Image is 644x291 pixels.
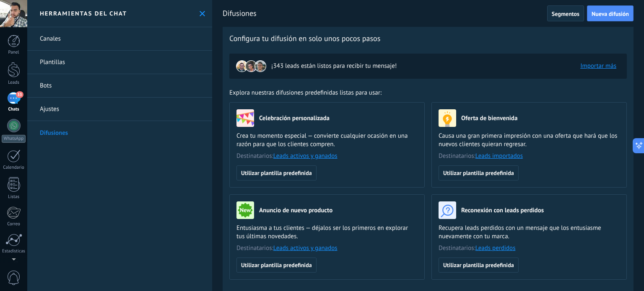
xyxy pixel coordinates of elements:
button: Nueva difusión [587,5,634,21]
div: Calendario [2,165,26,170]
div: Estadísticas [2,249,26,254]
span: Causa una gran primera impresión con una oferta que hará que los nuevos clientes quieran regresar. [439,132,620,149]
div: Leads [2,80,26,85]
span: Recupera leads perdidos con un mensaje que los entusiasme nuevamente con tu marca. [439,224,620,241]
span: Destinatarios: [439,152,620,160]
span: Nueva difusión [592,11,629,17]
span: Entusiasma a tus clientes — déjalos ser los primeros en explorar tus últimas novedades. [236,224,418,241]
h2: Difusiones [223,5,547,22]
h3: Oferta de bienvenida [461,114,517,122]
img: leadIcon [245,60,257,72]
span: 33 [16,91,23,98]
span: Destinatarios: [236,152,418,160]
div: WhatsApp [2,135,26,143]
a: Canales [27,27,212,51]
button: Importar más [576,60,620,72]
span: Utilizar plantilla predefinida [241,262,312,268]
span: Destinatarios: [439,244,620,252]
span: Configura tu difusión en solo unos pocos pasos [229,33,380,44]
button: Utilizar plantilla predefinida [236,165,317,180]
span: Utilizar plantilla predefinida [241,170,312,176]
a: Bots [27,74,212,98]
img: leadIcon [236,60,248,72]
a: Ajustes [27,98,212,121]
a: Leads activos y ganados [273,244,338,252]
a: Leads perdidos [475,244,516,252]
button: Segmentos [547,5,584,21]
img: leadIcon [254,60,266,72]
span: Destinatarios: [236,244,418,252]
button: Utilizar plantilla predefinida [439,258,519,273]
span: Segmentos [552,11,579,17]
h2: Herramientas del chat [40,10,127,17]
span: Utilizar plantilla predefinida [443,170,514,176]
span: Crea tu momento especial — convierte cualquier ocasión en una razón para que los clientes compren. [236,132,418,149]
span: ¡343 leads están listos para recibir tu mensaje! [271,62,397,70]
a: Plantillas [27,51,212,74]
button: Utilizar plantilla predefinida [439,165,519,180]
div: Listas [2,194,26,200]
a: Difusiones [27,121,212,144]
a: Importar más [580,62,616,70]
div: Correo [2,221,26,227]
a: Leads activos y ganados [273,152,338,160]
a: Leads importados [475,152,523,160]
h3: Anuncio de nuevo producto [259,206,332,214]
div: Panel [2,50,26,55]
div: Chats [2,107,26,112]
span: Explora nuestras difusiones predefinidas listas para usar: [229,89,382,97]
h3: Reconexión con leads perdidos [461,206,544,214]
span: Utilizar plantilla predefinida [443,262,514,268]
h3: Celebración personalizada [259,114,330,122]
button: Utilizar plantilla predefinida [236,258,317,273]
